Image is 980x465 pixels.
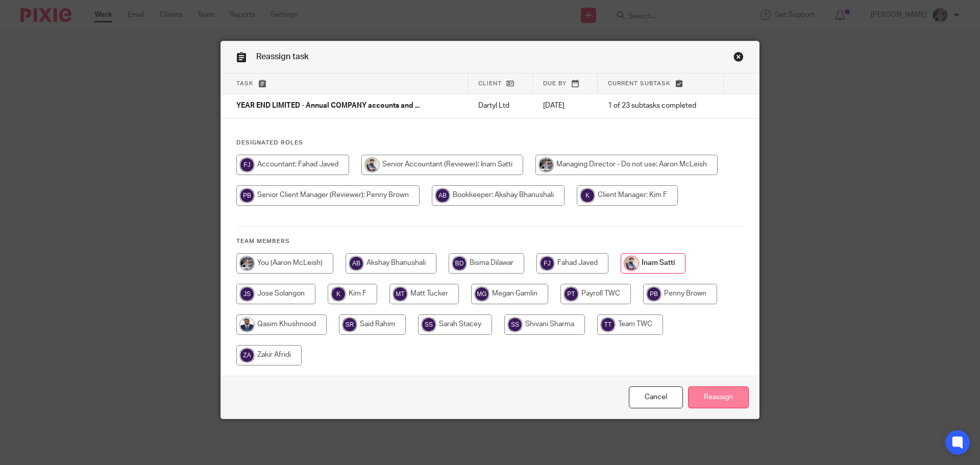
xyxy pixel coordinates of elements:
[236,237,744,246] h4: Team members
[688,386,749,408] input: Reassign
[543,101,587,111] p: [DATE]
[236,139,744,147] h4: Designated Roles
[608,81,671,86] span: Current subtask
[478,101,523,111] p: Dartyl Ltd
[236,81,254,86] span: Task
[733,52,744,65] a: Close this dialog window
[629,386,683,408] a: Close this dialog window
[256,53,309,61] span: Reassign task
[598,94,723,118] td: 1 of 23 subtasks completed
[543,81,567,86] span: Due by
[478,81,502,86] span: Client
[236,103,420,110] span: YEAR END LIMITED - Annual COMPANY accounts and ...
